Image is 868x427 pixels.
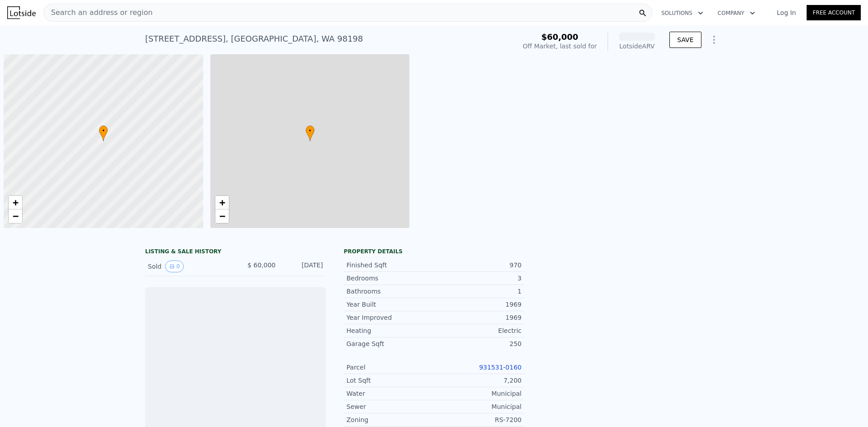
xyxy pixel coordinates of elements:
div: Bathrooms [347,287,434,296]
div: 1 [434,287,522,296]
button: Company [710,5,762,21]
div: Water [347,389,434,398]
span: Search an address or region [44,7,153,18]
div: Municipal [434,402,522,411]
div: Sold [148,261,228,272]
div: 970 [434,261,522,270]
div: • [306,125,315,141]
div: Lot Sqft [347,376,434,385]
span: + [13,197,19,208]
div: • [99,125,108,141]
img: Lotside [7,6,36,19]
button: SAVE [669,32,701,48]
div: Parcel [347,363,434,372]
div: 1969 [434,300,522,309]
button: Show Options [705,31,723,49]
div: 250 [434,339,522,348]
span: − [219,210,225,222]
button: View historical data [165,261,184,272]
span: $60,000 [541,32,578,42]
div: Year Built [347,300,434,309]
div: 7,200 [434,376,522,385]
div: Municipal [434,389,522,398]
div: RS-7200 [434,415,522,424]
div: [DATE] [283,261,323,272]
span: • [306,127,315,135]
div: Off Market, last sold for [523,42,597,51]
div: LISTING & SALE HISTORY [145,248,326,257]
div: Bedrooms [347,274,434,283]
div: Garage Sqft [347,339,434,348]
div: Electric [434,326,522,335]
button: Solutions [654,5,710,21]
div: Lotside ARV [619,42,655,51]
div: Property details [344,248,525,255]
div: 1969 [434,313,522,322]
span: − [13,210,19,222]
a: Log In [766,8,807,17]
a: Zoom in [9,196,22,209]
a: Zoom out [215,209,229,223]
span: • [99,127,108,135]
a: Zoom in [215,196,229,209]
div: Zoning [347,415,434,424]
div: Heating [347,326,434,335]
a: Zoom out [9,209,22,223]
span: $ 60,000 [247,261,275,269]
div: 3 [434,274,522,283]
div: [STREET_ADDRESS] , [GEOGRAPHIC_DATA] , WA 98198 [145,33,363,45]
span: + [219,197,225,208]
a: 931531-0160 [479,364,521,371]
div: Sewer [347,402,434,411]
a: Free Account [807,5,861,20]
div: Finished Sqft [347,261,434,270]
div: Year Improved [347,313,434,322]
